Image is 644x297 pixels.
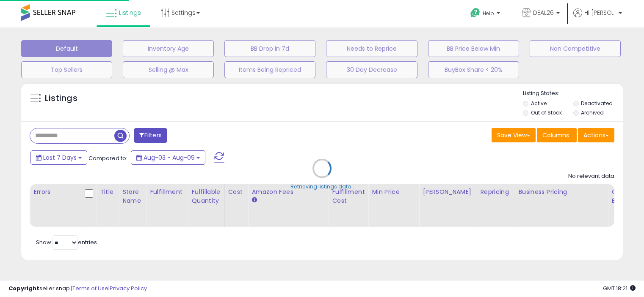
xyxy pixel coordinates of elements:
button: Items Being Repriced [224,61,315,78]
button: Needs to Reprice [326,40,417,57]
span: Listings [119,8,141,17]
div: Retrieving listings data.. [290,183,354,191]
div: seller snap | | [8,285,147,293]
button: 30 Day Decrease [326,61,417,78]
span: DEAL26 [533,8,554,17]
button: Selling @ Max [123,61,214,78]
strong: Copyright [8,284,39,292]
a: Terms of Use [72,284,108,292]
button: BB Drop in 7d [224,40,315,57]
span: Hi [PERSON_NAME] [584,8,616,17]
a: Hi [PERSON_NAME] [573,8,622,27]
a: Privacy Policy [110,284,147,292]
span: 2025-08-17 18:21 GMT [603,284,636,292]
button: Non Competitive [530,40,621,57]
button: Top Sellers [21,61,112,78]
button: BuyBox Share < 20% [428,61,519,78]
i: Get Help [470,8,481,18]
span: Help [483,10,494,17]
button: BB Price Below Min [428,40,519,57]
a: Help [464,1,509,27]
button: Inventory Age [123,40,214,57]
button: Default [21,40,112,57]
